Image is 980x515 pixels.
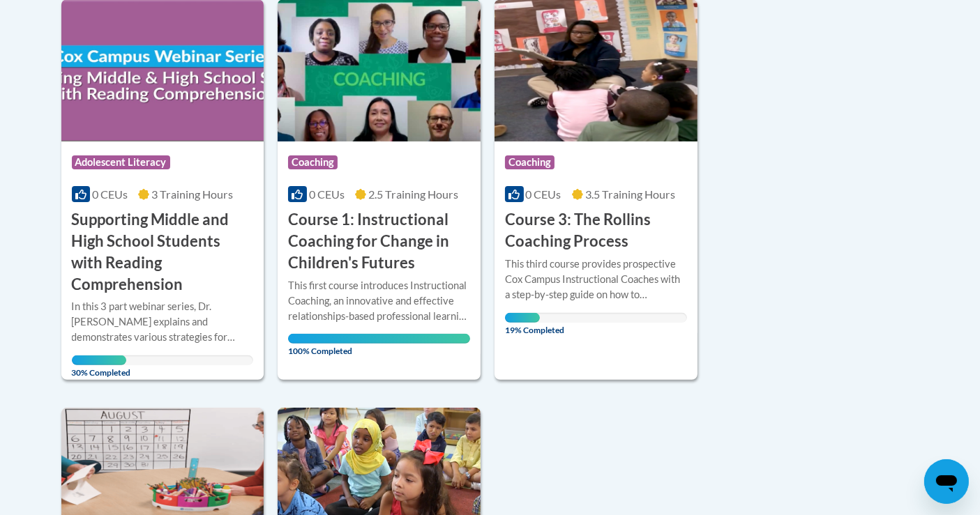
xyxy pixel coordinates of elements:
span: 100% Completed [288,334,470,356]
span: 0 CEUs [526,187,561,201]
h3: Supporting Middle and High School Students with Reading Comprehension [72,209,254,295]
span: Coaching [288,155,338,169]
span: 0 CEUs [309,187,345,201]
span: 30% Completed [72,355,126,378]
span: 3 Training Hours [151,187,233,201]
span: 2.5 Training Hours [368,187,458,201]
div: Your progress [505,313,540,323]
h3: Course 1: Instructional Coaching for Change in Children's Futures [288,209,470,273]
div: Your progress [288,334,470,344]
div: This third course provides prospective Cox Campus Instructional Coaches with a step-by-step guide... [505,256,687,302]
span: 0 CEUs [92,187,128,201]
iframe: Button to launch messaging window [924,459,969,504]
div: Your progress [72,355,126,365]
span: Adolescent Literacy [72,155,170,169]
div: This first course introduces Instructional Coaching, an innovative and effective relationships-ba... [288,278,470,324]
span: Coaching [505,155,555,169]
span: 19% Completed [505,313,540,335]
div: In this 3 part webinar series, Dr. [PERSON_NAME] explains and demonstrates various strategies for... [72,299,254,345]
span: 3.5 Training Hours [585,187,675,201]
h3: Course 3: The Rollins Coaching Process [505,209,687,252]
